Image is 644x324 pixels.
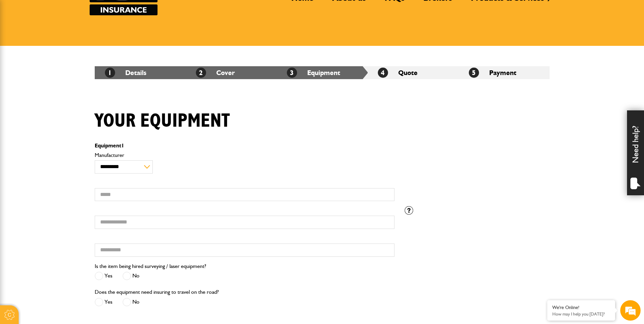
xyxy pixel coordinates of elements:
[552,311,610,317] p: How may I help you today?
[123,298,140,306] label: No
[95,110,230,132] h1: Your equipment
[105,69,146,77] a: 1Details
[95,152,394,158] label: Manufacturer
[121,142,124,149] span: 1
[368,66,459,79] li: Quote
[95,143,394,148] p: Equipment
[627,110,644,195] div: Need help?
[95,264,206,269] label: Is the item being hired surveying / laser equipment?
[95,272,112,280] label: Yes
[123,272,140,280] label: No
[469,68,479,78] span: 5
[277,66,368,79] li: Equipment
[95,298,112,306] label: Yes
[378,68,388,78] span: 4
[196,69,235,77] a: 2Cover
[95,289,219,295] label: Does the equipment need insuring to travel on the road?
[552,305,610,310] div: We're Online!
[459,66,550,79] li: Payment
[196,68,206,78] span: 2
[105,68,115,78] span: 1
[287,68,297,78] span: 3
